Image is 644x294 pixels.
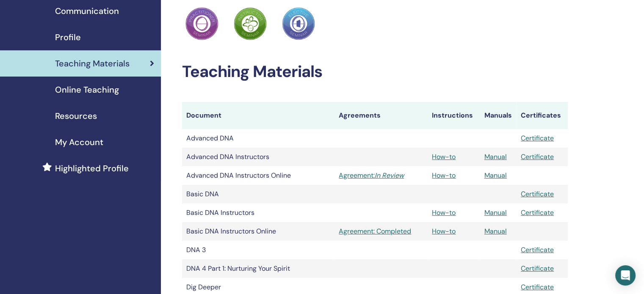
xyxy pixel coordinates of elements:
[55,110,97,122] span: Resources
[432,171,456,180] a: How-to
[432,208,456,217] a: How-to
[55,162,129,175] span: Highlighted Profile
[484,152,507,161] a: Manual
[55,31,81,44] span: Profile
[480,102,517,129] th: Manuals
[517,102,568,129] th: Certificates
[182,259,334,278] td: DNA 4 Part 1: Nurturing Your Spirit
[182,166,334,185] td: Advanced DNA Instructors Online
[339,170,423,181] a: Agreement:In Review
[182,102,334,129] th: Document
[484,208,507,217] a: Manual
[428,102,480,129] th: Instructions
[182,222,334,241] td: Basic DNA Instructors Online
[521,264,554,273] a: Certificate
[484,227,507,236] a: Manual
[484,171,507,180] a: Manual
[182,241,334,259] td: DNA 3
[521,208,554,217] a: Certificate
[375,171,404,180] i: In Review
[55,5,119,17] span: Communication
[182,129,334,148] td: Advanced DNA
[615,265,636,286] div: Open Intercom Messenger
[282,7,315,40] img: Practitioner
[55,136,103,148] span: My Account
[432,227,456,236] a: How-to
[234,7,267,40] img: Practitioner
[521,283,554,291] a: Certificate
[521,134,554,143] a: Certificate
[521,245,554,254] a: Certificate
[334,102,428,129] th: Agreements
[521,152,554,161] a: Certificate
[521,190,554,198] a: Certificate
[182,62,568,82] h2: Teaching Materials
[432,152,456,161] a: How-to
[339,226,423,236] a: Agreement: Completed
[185,7,218,40] img: Practitioner
[182,148,334,166] td: Advanced DNA Instructors
[55,83,119,96] span: Online Teaching
[55,57,130,70] span: Teaching Materials
[182,203,334,222] td: Basic DNA Instructors
[182,185,334,203] td: Basic DNA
